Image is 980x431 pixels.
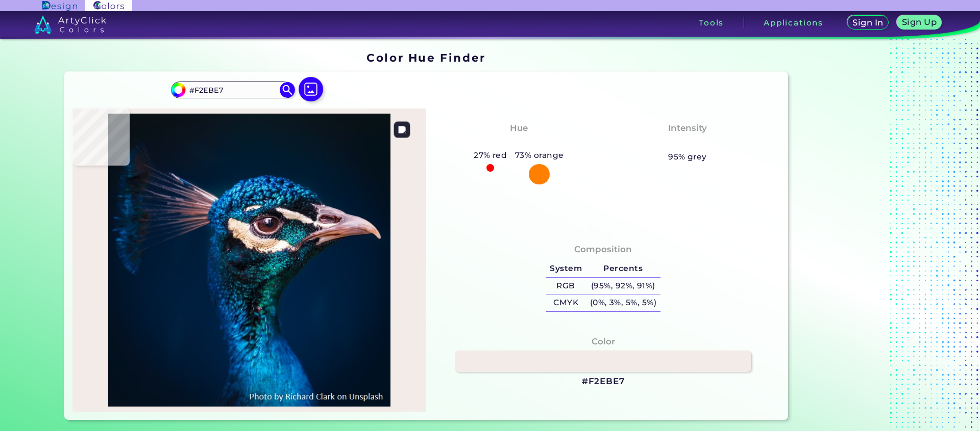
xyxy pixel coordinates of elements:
h5: (95%, 92%, 91%) [586,278,660,294]
h3: Reddish Orange [476,137,562,149]
h5: (0%, 3%, 5%, 5%) [586,294,660,311]
h4: Color [592,334,615,349]
img: ArtyClick Design logo [42,1,77,11]
h5: Sign In [854,19,882,26]
h5: RGB [546,278,586,294]
h3: #F2EBE7 [582,375,625,388]
h3: Tools [699,19,724,26]
img: icon search [280,82,295,97]
h5: Sign Up [903,18,935,26]
h5: 73% orange [511,149,568,162]
a: Sign Up [899,16,939,29]
h4: Composition [574,242,632,257]
h5: Percents [586,260,660,277]
img: img_pavlin.jpg [78,114,421,407]
img: icon picture [299,77,323,101]
a: Sign In [849,16,887,29]
h4: Intensity [668,121,707,136]
h5: 95% grey [668,150,707,164]
h5: CMYK [546,294,586,311]
h5: System [546,260,586,277]
h5: 27% red [470,149,511,162]
h1: Color Hue Finder [366,50,485,65]
input: type color.. [185,83,280,97]
img: logo_artyclick_colors_white.svg [34,15,106,34]
h3: Applications [764,19,823,26]
h3: Almost None [652,137,724,149]
h4: Hue [510,121,528,136]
